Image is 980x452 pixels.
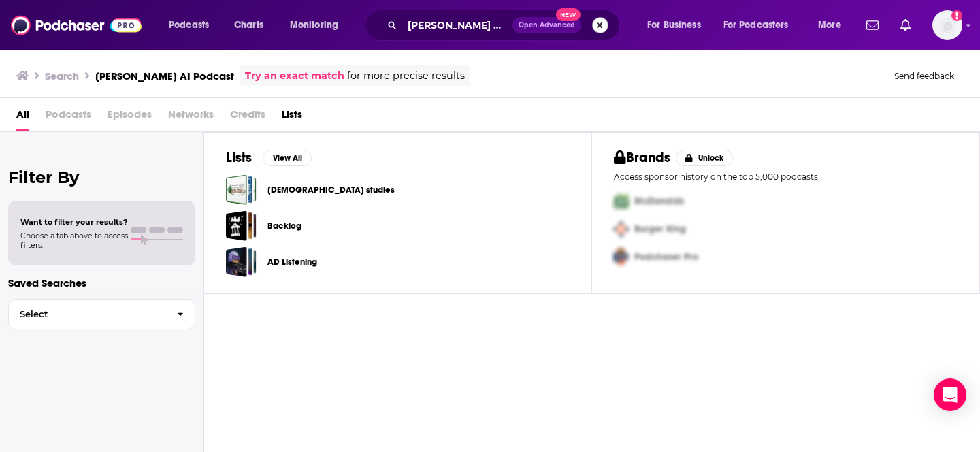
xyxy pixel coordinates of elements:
span: Networks [168,103,214,131]
h3: [PERSON_NAME] AI Podcast [95,69,234,82]
button: Send feedback [890,70,958,82]
span: Credits [230,103,265,131]
span: More [818,16,841,35]
span: McDonalds [634,195,684,207]
span: Podcasts [46,103,91,131]
a: All [16,103,29,131]
button: Open AdvancedNew [512,17,581,33]
a: Try an exact match [245,68,344,84]
button: Select [8,299,195,329]
img: Second Pro Logo [608,215,634,243]
span: Logged in as morganm92295 [932,10,962,40]
a: AD Listening [226,246,257,277]
span: Want to filter your results? [20,217,128,227]
div: Search podcasts, credits, & more... [378,10,633,41]
a: Show notifications dropdown [895,14,916,37]
div: Open Intercom Messenger [934,378,966,411]
button: open menu [159,14,227,36]
img: Third Pro Logo [608,243,634,271]
h2: Brands [614,149,670,166]
button: open menu [808,14,858,36]
a: Backlog [267,219,301,233]
span: Choose a tab above to access filters. [20,231,128,250]
span: Podchaser Pro [634,251,698,263]
button: open menu [715,14,808,36]
a: [DEMOGRAPHIC_DATA] studies [267,182,395,197]
img: Podchaser - Follow, Share and Rate Podcasts [11,12,142,38]
span: Podcasts [169,16,209,35]
button: open menu [280,14,356,36]
span: New [556,8,581,21]
button: Show profile menu [932,10,962,40]
button: open menu [638,14,718,36]
span: For Podcasters [723,16,789,35]
img: First Pro Logo [608,187,634,215]
h3: Search [45,69,79,82]
p: Access sponsor history on the top 5,000 podcasts. [614,172,958,182]
span: Charts [234,16,263,35]
span: Monitoring [290,16,338,35]
a: Backlog [226,210,257,241]
button: View All [263,150,312,166]
span: For Business [647,16,701,35]
span: for more precise results [347,68,465,84]
h2: Lists [226,149,252,166]
a: Charts [225,14,272,36]
a: Show notifications dropdown [861,14,884,37]
h2: Filter By [8,167,195,187]
p: Saved Searches [8,276,195,289]
input: Search podcasts, credits, & more... [402,14,512,36]
img: User Profile [932,10,962,40]
a: ListsView All [226,149,312,166]
a: Bible studies [226,174,257,205]
a: Lists [282,103,302,131]
svg: Add a profile image [951,10,962,21]
span: Burger King [634,223,686,235]
span: Episodes [108,103,152,131]
span: Open Advanced [519,22,575,29]
button: Unlock [676,150,734,166]
a: AD Listening [267,255,317,270]
span: Select [9,310,166,319]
